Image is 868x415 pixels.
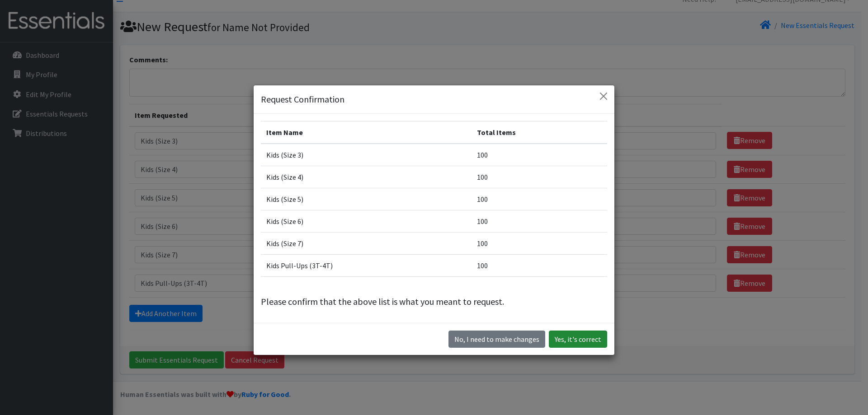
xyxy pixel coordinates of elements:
button: Close [596,89,611,103]
th: Item Name [261,121,472,144]
th: Total Items [472,121,607,144]
p: Please confirm that the above list is what you meant to request. [261,295,607,308]
td: Kids (Size 4) [261,166,472,188]
td: Kids (Size 6) [261,210,472,233]
td: Kids (Size 3) [261,144,472,166]
td: 100 [472,233,607,255]
button: Yes, it's correct [549,331,607,348]
td: 100 [472,144,607,166]
td: 100 [472,210,607,233]
td: Kids Pull-Ups (3T-4T) [261,255,472,277]
td: 100 [472,255,607,277]
button: No I need to make changes [448,331,545,348]
h5: Request Confirmation [261,93,344,106]
td: Kids (Size 5) [261,188,472,210]
td: 100 [472,188,607,210]
td: 100 [472,166,607,188]
td: Kids (Size 7) [261,233,472,255]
